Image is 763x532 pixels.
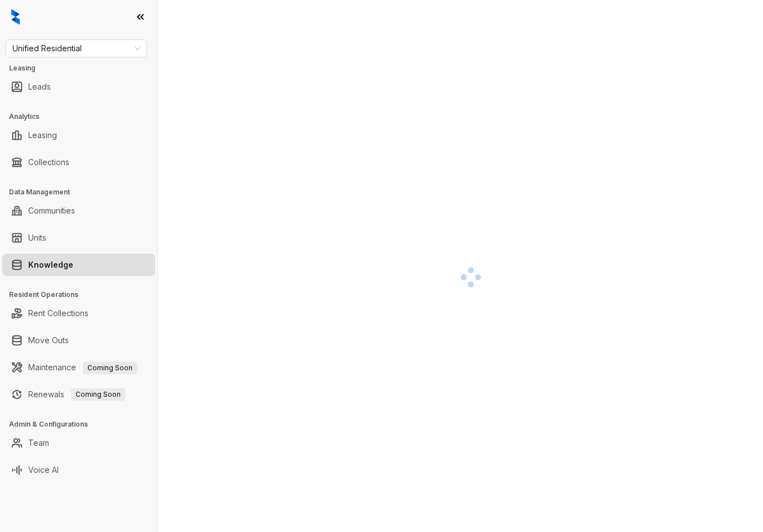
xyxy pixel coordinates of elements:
h3: Admin & Configurations [9,419,157,429]
a: Team [28,432,49,454]
li: Team [2,432,155,454]
span: Coming Soon [71,388,125,401]
a: Leasing [28,124,57,147]
a: Communities [28,200,75,222]
li: Leads [2,76,155,98]
li: Units [2,227,155,249]
li: Voice AI [2,459,155,481]
a: Collections [28,151,69,174]
li: Collections [2,151,155,174]
h3: Analytics [9,112,157,122]
h3: Resident Operations [9,290,157,300]
a: Knowledge [28,254,73,276]
img: logo [11,9,20,25]
h3: Data Management [9,187,157,197]
li: Communities [2,200,155,222]
li: Renewals [2,383,155,406]
a: Move Outs [28,329,69,352]
a: Rent Collections [28,302,89,325]
li: Leasing [2,124,155,147]
h3: Leasing [9,63,157,73]
li: Maintenance [2,356,155,379]
li: Rent Collections [2,302,155,325]
span: Unified Residential [12,40,140,57]
span: Coming Soon [83,362,137,374]
li: Move Outs [2,329,155,352]
a: RenewalsComing Soon [28,383,125,406]
li: Knowledge [2,254,155,276]
a: Units [28,227,46,249]
a: Leads [28,76,51,98]
a: Voice AI [28,459,59,481]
